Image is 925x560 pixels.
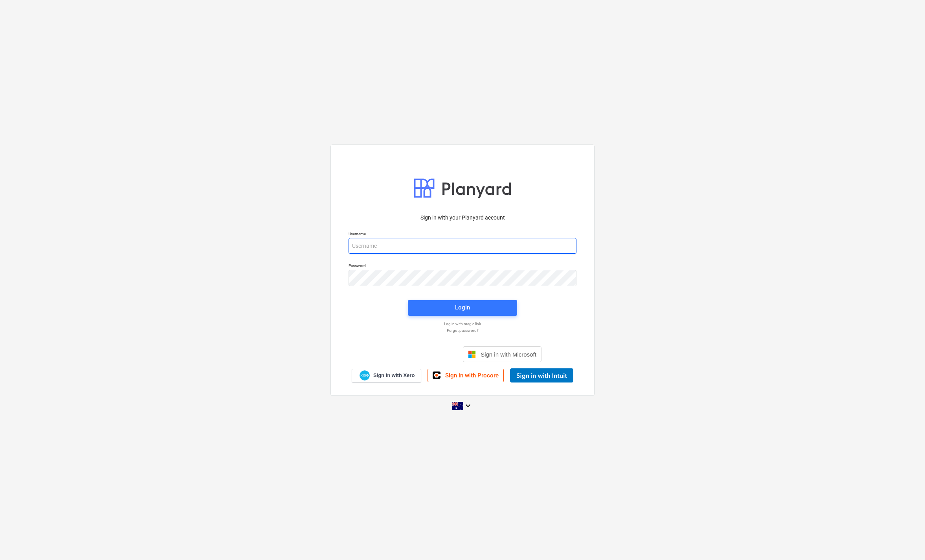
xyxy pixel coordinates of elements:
[345,328,580,333] a: Forgot password?
[360,370,370,381] img: Xero logo
[463,401,473,410] i: keyboard_arrow_down
[352,369,422,382] a: Sign in with Xero
[345,321,580,326] a: Log in with magic link
[408,300,517,316] button: Login
[455,302,470,313] div: Login
[349,231,576,238] p: Username
[428,369,504,382] a: Sign in with Procore
[445,372,499,379] span: Sign in with Procore
[349,214,576,222] p: Sign in with your Planyard account
[349,263,576,270] p: Password
[481,351,536,358] span: Sign in with Microsoft
[349,238,576,254] input: Username
[380,346,461,363] iframe: Sign in with Google Button
[468,350,476,358] img: Microsoft logo
[373,372,415,379] span: Sign in with Xero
